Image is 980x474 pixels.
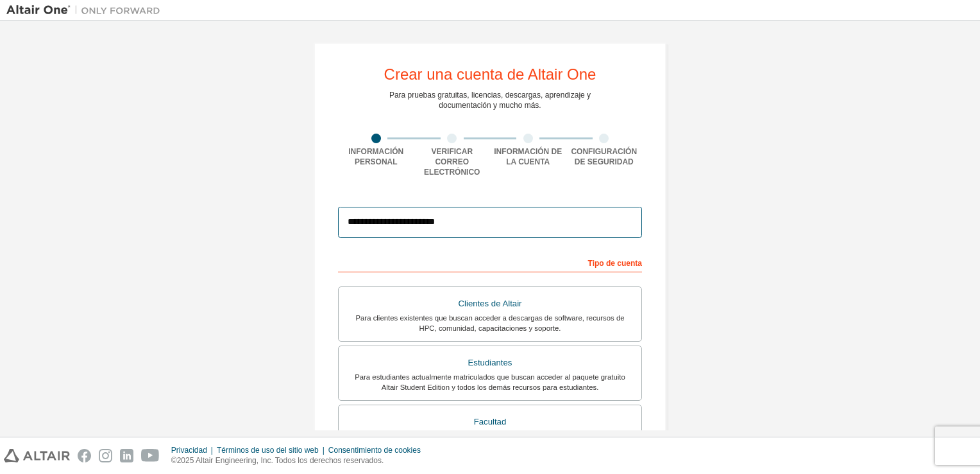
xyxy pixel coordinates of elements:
[4,449,70,462] img: altair_logo.svg
[389,90,591,110] div: Para pruebas gratuitas, licencias, descargas, aprendizaje y documentación y mucho más.
[141,449,160,462] img: youtube.svg
[6,4,167,17] img: Altair Uno
[490,146,566,167] div: Información de la cuenta
[171,455,428,466] p: ©
[338,252,642,272] div: Tipo de cuenta
[414,146,491,177] div: Verificar correo electrónico
[566,146,643,167] div: Configuración de seguridad
[78,449,91,462] img: facebook.svg
[99,449,112,462] img: instagram.svg
[346,313,634,333] div: Para clientes existentes que buscan acceder a descargas de software, recursos de HPC, comunidad, ...
[346,295,634,313] div: Clientes de Altair
[120,449,133,462] img: linkedin.svg
[338,146,414,167] div: Información personal
[177,456,384,465] font: 2025 Altair Engineering, Inc. Todos los derechos reservados.
[346,354,634,372] div: Estudiantes
[346,372,634,392] div: Para estudiantes actualmente matriculados que buscan acceder al paquete gratuito Altair Student E...
[346,413,634,431] div: Facultad
[384,67,596,82] div: Crear una cuenta de Altair One
[171,445,217,455] div: Privacidad
[328,445,428,455] div: Consentimiento de cookies
[217,445,328,455] div: Términos de uso del sitio web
